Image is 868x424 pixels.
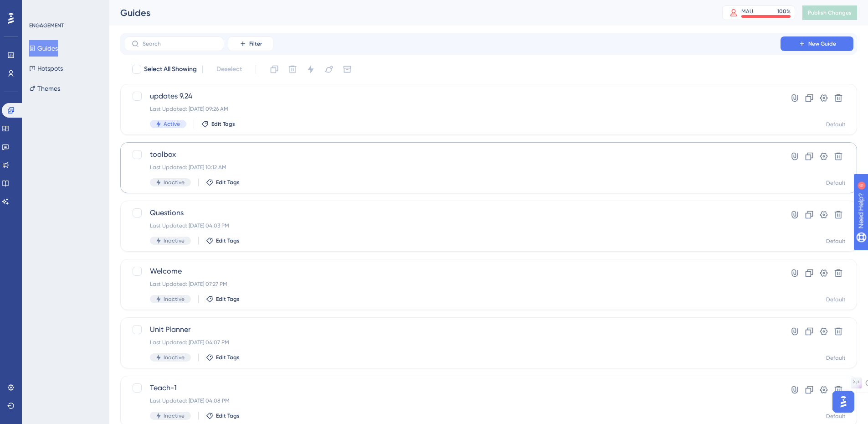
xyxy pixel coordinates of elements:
span: Teach-1 [150,383,755,393]
span: Need Help? [21,2,57,13]
span: Unit Planner [150,324,755,335]
div: 6 [63,5,66,12]
span: Filter [249,40,262,47]
span: updates 9.24 [150,91,755,102]
button: Hotspots [29,60,63,77]
div: ENGAGEMENT [29,22,64,29]
span: New Guide [808,40,836,47]
button: New Guide [781,36,853,51]
div: Last Updated: [DATE] 10:12 AM [150,164,755,171]
span: Edit Tags [216,412,240,419]
span: Inactive [164,295,185,303]
button: Edit Tags [206,295,240,303]
div: Default [826,238,846,245]
button: Edit Tags [206,412,240,419]
div: Guides [120,6,699,19]
div: Default [826,179,846,186]
div: Last Updated: [DATE] 04:03 PM [150,222,755,229]
span: toolbox [150,149,755,160]
span: Edit Tags [211,120,235,128]
span: Edit Tags [216,179,240,186]
button: Deselect [208,61,250,78]
span: Publish Changes [808,9,852,16]
input: Search [143,41,216,47]
button: Filter [228,36,273,51]
span: Active [164,120,180,128]
div: Last Updated: [DATE] 04:08 PM [150,397,755,404]
button: Themes [29,80,60,97]
iframe: UserGuiding AI Assistant Launcher [830,388,857,415]
button: Edit Tags [201,120,235,128]
div: 100 % [777,8,791,15]
div: Default [826,354,846,362]
div: Last Updated: [DATE] 07:27 PM [150,280,755,288]
button: Guides [29,40,58,57]
div: Last Updated: [DATE] 09:26 AM [150,105,755,113]
button: Edit Tags [206,354,240,361]
span: Inactive [164,237,185,244]
span: Edit Tags [216,237,240,244]
span: Inactive [164,179,185,186]
span: Edit Tags [216,354,240,361]
div: Default [826,413,846,420]
button: Edit Tags [206,179,240,186]
span: Select All Showing [144,64,197,75]
div: MAU [741,8,753,15]
span: Inactive [164,412,185,419]
span: Deselect [216,64,242,75]
span: Welcome [150,266,755,277]
span: Edit Tags [216,295,240,303]
div: Last Updated: [DATE] 04:07 PM [150,339,755,346]
span: Inactive [164,354,185,361]
button: Publish Changes [802,5,857,20]
div: Default [826,121,846,128]
button: Edit Tags [206,237,240,244]
div: Default [826,296,846,303]
span: Questions [150,207,755,218]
